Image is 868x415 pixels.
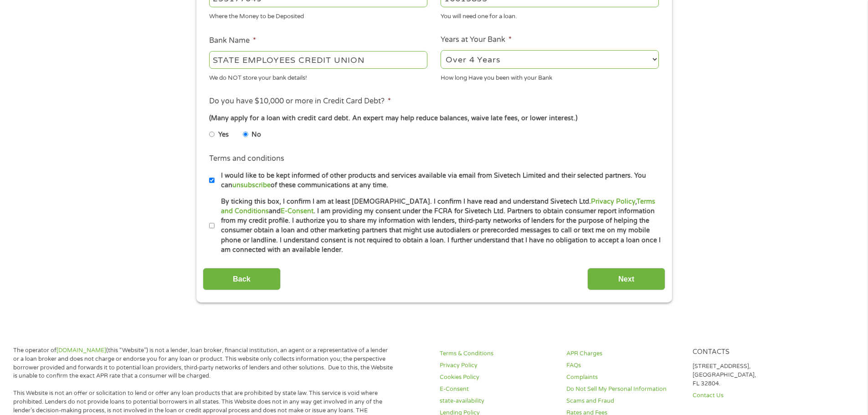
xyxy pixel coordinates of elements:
[441,35,512,45] label: Years at Your Bank
[591,198,635,205] a: Privacy Policy
[566,361,682,370] a: FAQs
[232,181,271,189] a: unsubscribe
[440,349,555,358] a: Terms & Conditions
[209,154,284,164] label: Terms and conditions
[209,97,391,106] label: Do you have $10,000 or more in Credit Card Debt?
[566,349,682,358] a: APR Charges
[203,268,281,290] input: Back
[693,362,808,388] p: [STREET_ADDRESS], [GEOGRAPHIC_DATA], FL 32804.
[281,207,313,215] a: E-Consent
[209,36,256,46] label: Bank Name
[13,346,393,381] p: The operator of (this “Website”) is not a lender, loan broker, financial institution, an agent or...
[218,130,229,140] label: Yes
[566,397,682,405] a: Scams and Fraud
[440,361,555,370] a: Privacy Policy
[209,113,658,123] div: (Many apply for a loan with credit card debt. An expert may help reduce balances, waive late fees...
[440,397,555,405] a: state-availability
[441,9,659,21] div: You will need one for a loan.
[566,373,682,382] a: Complaints
[215,197,662,255] label: By ticking this box, I confirm I am at least [DEMOGRAPHIC_DATA]. I confirm I have read and unders...
[209,9,427,21] div: Where the Money to be Deposited
[209,70,427,82] div: We do NOT store your bank details!
[693,348,808,357] h4: Contacts
[440,385,555,394] a: E-Consent
[215,171,662,190] label: I would like to be kept informed of other products and services available via email from Sivetech...
[693,391,808,400] a: Contact Us
[587,268,665,290] input: Next
[440,373,555,382] a: Cookies Policy
[441,70,659,82] div: How long Have you been with your Bank
[56,347,106,354] a: [DOMAIN_NAME]
[566,385,682,394] a: Do Not Sell My Personal Information
[221,198,655,215] a: Terms and Conditions
[252,130,261,140] label: No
